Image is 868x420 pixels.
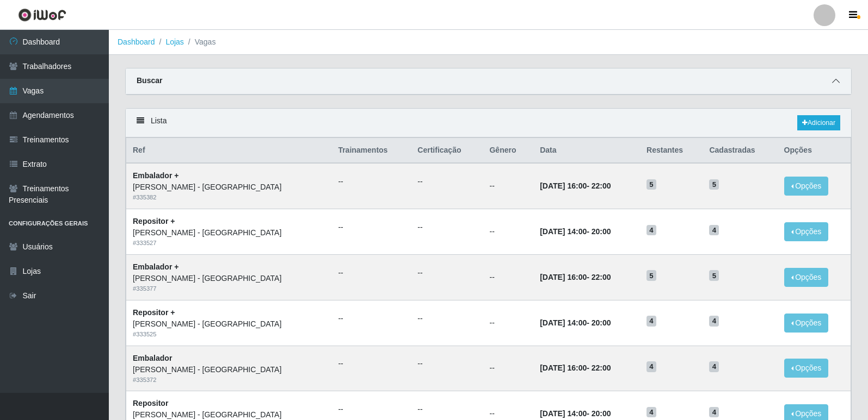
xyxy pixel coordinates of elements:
div: [PERSON_NAME] - [GEOGRAPHIC_DATA] [133,181,325,193]
a: Dashboard [118,37,155,46]
div: [PERSON_NAME] - [GEOGRAPHIC_DATA] [133,273,325,284]
strong: Buscar [137,76,162,85]
span: 4 [709,316,719,327]
span: 4 [709,407,719,418]
strong: Repositor + [133,308,175,317]
button: Opções [784,222,829,241]
th: Trainamentos [331,138,411,164]
time: [DATE] 16:00 [540,363,587,372]
th: Certificação [411,138,483,164]
ul: -- [417,267,476,279]
td: -- [483,163,533,209]
strong: Repositor + [133,217,175,225]
span: 4 [647,316,656,327]
strong: - [540,363,611,372]
time: 20:00 [592,409,611,418]
span: 5 [709,270,719,281]
td: -- [483,209,533,255]
td: -- [483,346,533,391]
strong: - [540,227,611,236]
time: 22:00 [592,363,611,372]
strong: Embalador [133,354,172,362]
time: 20:00 [592,227,611,236]
ul: -- [338,404,404,415]
time: [DATE] 14:00 [540,409,587,418]
th: Cadastradas [703,138,777,164]
div: [PERSON_NAME] - [GEOGRAPHIC_DATA] [133,318,325,330]
ul: -- [338,176,404,187]
strong: - [540,181,611,190]
time: 22:00 [592,273,611,281]
button: Opções [784,268,829,287]
span: 5 [647,270,656,281]
th: Restantes [640,138,703,164]
time: [DATE] 14:00 [540,318,587,327]
td: -- [483,254,533,300]
div: Lista [126,109,851,137]
th: Ref [126,138,332,164]
strong: Repositor [133,399,168,408]
div: # 335377 [133,284,325,293]
div: # 333525 [133,330,325,339]
div: [PERSON_NAME] - [GEOGRAPHIC_DATA] [133,227,325,239]
th: Gênero [483,138,533,164]
img: CoreUI Logo [18,8,66,22]
time: 22:00 [592,181,611,190]
span: 5 [647,179,656,190]
strong: Embalador + [133,171,178,180]
strong: Embalador + [133,262,178,271]
ul: -- [338,313,404,324]
button: Opções [784,359,829,378]
ul: -- [417,222,476,233]
div: # 335382 [133,193,325,202]
span: 4 [647,361,656,372]
ul: -- [417,358,476,369]
nav: breadcrumb [109,30,868,55]
div: [PERSON_NAME] - [GEOGRAPHIC_DATA] [133,364,325,375]
div: # 333527 [133,239,325,248]
a: Lojas [165,37,183,46]
span: 4 [709,225,719,236]
a: Adicionar [797,115,840,130]
span: 5 [709,179,719,190]
strong: - [540,409,611,418]
th: Opções [778,138,851,164]
strong: - [540,318,611,327]
button: Opções [784,177,829,196]
div: # 335372 [133,375,325,385]
time: [DATE] 16:00 [540,273,587,281]
button: Opções [784,314,829,333]
span: 4 [647,225,656,236]
time: [DATE] 16:00 [540,181,587,190]
ul: -- [417,176,476,187]
ul: -- [417,404,476,415]
li: Vagas [184,36,216,48]
time: [DATE] 14:00 [540,227,587,236]
strong: - [540,273,611,281]
td: -- [483,300,533,346]
time: 20:00 [592,318,611,327]
span: 4 [709,361,719,372]
ul: -- [338,267,404,279]
ul: -- [338,222,404,233]
ul: -- [338,358,404,369]
span: 4 [647,407,656,418]
ul: -- [417,313,476,324]
th: Data [533,138,640,164]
